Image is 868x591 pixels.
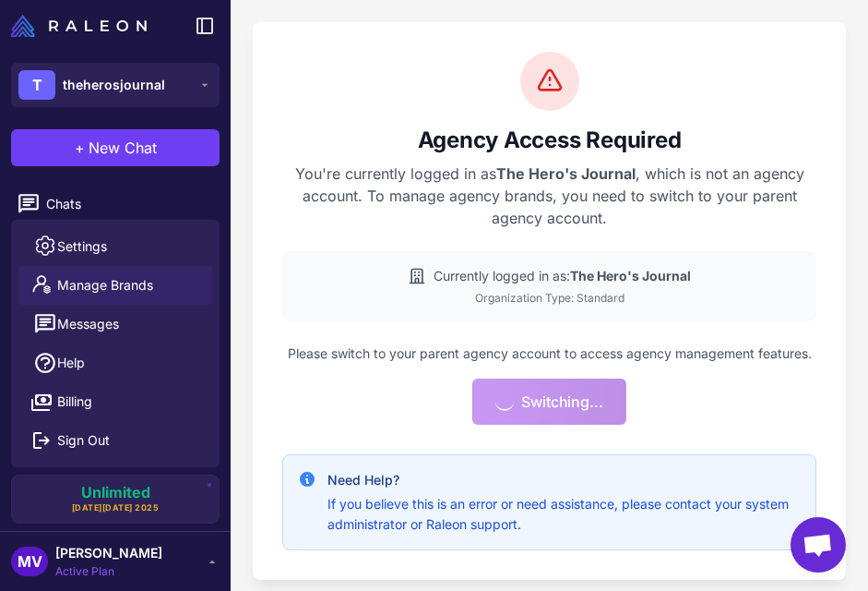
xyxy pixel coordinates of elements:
[791,517,846,573] div: Open chat
[55,543,162,563] span: [PERSON_NAME]
[46,194,208,214] span: Chats
[327,494,801,535] p: If you believe this is an error or need assistance, please contact your system administrator or R...
[11,15,147,37] img: Raleon Logo
[18,70,55,100] div: T
[11,63,220,107] button: Ttheherosjournal
[57,392,92,412] span: Billing
[18,421,212,460] button: Sign Out
[57,236,107,257] span: Settings
[11,129,220,166] button: +New Chat
[434,266,691,286] span: Currently logged in as:
[282,126,816,155] h2: Agency Access Required
[57,353,85,373] span: Help
[18,344,212,382] a: Help
[282,163,816,229] p: You're currently logged in as , which is not an agency account. To manage agency brands, you need...
[570,268,691,283] strong: The Hero's Journal
[89,137,157,159] span: New Chat
[327,470,801,490] h4: Need Help?
[55,563,162,580] span: Active Plan
[18,305,212,344] button: Messages
[72,501,160,514] span: [DATE][DATE] 2025
[57,314,119,334] span: Messages
[472,379,625,425] button: Switching...
[11,15,154,37] a: Raleon Logo
[63,75,165,95] span: theherosjournal
[75,137,85,159] span: +
[282,344,816,364] p: Please switch to your parent agency account to access agency management features.
[11,547,48,576] div: MV
[57,275,153,295] span: Manage Brands
[81,485,150,500] span: Unlimited
[496,164,636,183] strong: The Hero's Journal
[57,430,110,451] span: Sign Out
[7,185,223,223] a: Chats
[297,290,802,307] div: Organization Type: Standard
